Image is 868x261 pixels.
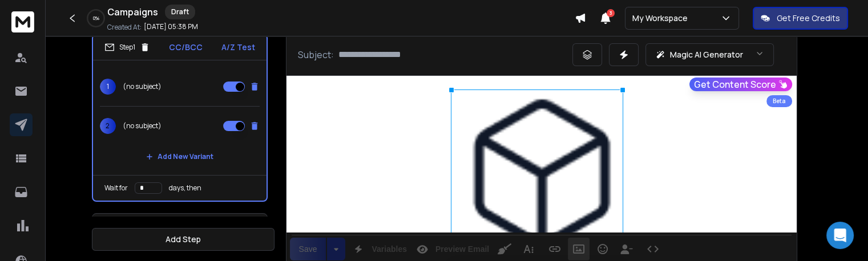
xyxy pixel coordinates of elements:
p: (no subject) [123,121,162,130]
p: (no subject) [123,82,162,91]
button: Variables [348,238,409,260]
span: 1 [100,79,116,95]
p: days, then [169,183,201,193]
p: CC/BCC [169,42,203,53]
div: Beta [766,95,792,107]
h1: Campaigns [107,5,158,19]
p: 0 % [93,15,99,22]
li: Step1CC/BCCA/Z Test1(no subject)2(no subject)Add New VariantWait fordays, then [92,34,268,202]
div: Save [290,238,326,260]
div: Step 1 [104,42,150,52]
div: Open Intercom Messenger [826,222,854,249]
button: Preview Email [411,238,491,260]
p: Subject: [298,48,334,62]
p: A/Z Test [221,42,255,53]
button: Add New Variant [137,145,223,168]
div: Draft [165,5,195,19]
p: Created At: [107,23,142,32]
button: Add Step [92,228,274,251]
p: Get Free Credits [777,13,840,24]
p: Wait for [104,183,128,193]
p: [DATE] 05:38 PM [144,22,198,31]
p: My Workspace [632,13,692,24]
span: Preview Email [433,244,491,254]
span: 3 [607,9,615,17]
span: 2 [100,118,116,134]
p: Magic AI Generator [670,49,743,60]
button: Get Free Credits [753,7,848,30]
button: Magic AI Generator [645,43,774,66]
button: Get Content Score [689,78,792,91]
span: Variables [369,244,409,254]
